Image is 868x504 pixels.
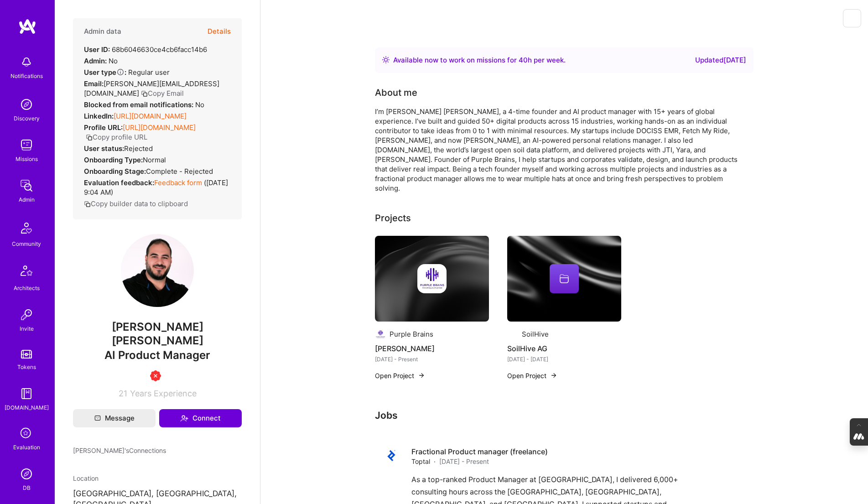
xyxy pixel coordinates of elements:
strong: Admin: [84,57,107,65]
img: Unqualified [150,370,161,381]
div: 68b6046630ce4cb6facc14b6 [84,45,207,54]
strong: Onboarding Type: [84,156,143,164]
div: Location [73,473,242,483]
h3: Jobs [375,410,754,421]
img: bell [17,53,36,71]
div: Invite [20,324,34,333]
div: ( [DATE] 9:04 AM ) [84,178,231,197]
img: Community [16,217,37,239]
img: Company logo [417,264,447,293]
span: Years Experience [130,389,197,398]
i: icon Connect [180,414,188,422]
button: Open Project [507,371,557,380]
span: AI Product Manager [104,348,210,362]
div: Notifications [10,71,43,81]
img: teamwork [17,136,36,154]
img: User Avatar [121,234,194,307]
strong: Email: [84,79,104,88]
div: SoilHive [522,329,549,339]
span: [PERSON_NAME][EMAIL_ADDRESS][DOMAIN_NAME] [84,79,219,98]
h4: SoilHive AG [507,343,621,354]
div: Architects [14,283,40,293]
strong: LinkedIn: [84,112,114,120]
div: Discovery [14,114,40,123]
div: Updated [DATE] [695,55,746,66]
h4: Fractional Product manager (freelance) [411,447,548,457]
img: cover [507,236,621,322]
div: Available now to work on missions for h per week . [393,55,566,66]
span: [DATE] - Present [439,457,489,466]
div: [DATE] - Present [375,354,489,364]
div: Missions [16,154,38,164]
button: Message [73,409,156,427]
div: DB [23,483,31,493]
a: Feedback form [154,178,202,187]
i: icon Mail [94,415,101,421]
div: Projects [375,211,411,225]
img: arrow-right [418,372,425,379]
i: icon Copy [141,90,148,97]
span: [PERSON_NAME] [PERSON_NAME] [73,320,242,348]
div: [DOMAIN_NAME] [5,403,49,412]
span: · [434,457,436,466]
span: 40 [519,56,528,64]
img: discovery [17,95,36,114]
i: icon Copy [86,134,93,141]
strong: Evaluation feedback: [84,178,154,187]
button: Details [208,18,231,45]
span: Toptal [411,457,430,466]
span: 21 [119,389,127,398]
div: Regular user [84,68,170,77]
h4: [PERSON_NAME] [375,343,489,354]
img: guide book [17,384,36,403]
span: [PERSON_NAME]'s Connections [73,446,166,455]
img: tokens [21,350,32,359]
div: Community [12,239,41,249]
img: Invite [17,306,36,324]
button: Open Project [375,371,425,380]
span: normal [143,156,166,164]
button: Copy builder data to clipboard [84,199,188,208]
a: [URL][DOMAIN_NAME] [123,123,196,132]
strong: Onboarding Stage: [84,167,146,176]
div: Admin [19,195,35,204]
img: cover [375,236,489,322]
img: admin teamwork [17,177,36,195]
div: Tokens [17,362,36,372]
div: No [84,56,118,66]
div: No [84,100,204,109]
a: [URL][DOMAIN_NAME] [114,112,187,120]
div: Purple Brains [390,329,433,339]
strong: User ID: [84,45,110,54]
span: Rejected [124,144,153,153]
img: Company logo [375,329,386,340]
strong: Blocked from email notifications: [84,100,195,109]
button: Copy profile URL [86,132,147,142]
i: Help [116,68,125,76]
div: I’m [PERSON_NAME] [PERSON_NAME], a 4-time founder and AI product manager with 15+ years of global... [375,107,740,193]
strong: Profile URL: [84,123,123,132]
button: Connect [159,409,242,427]
strong: User status: [84,144,124,153]
span: Complete - Rejected [146,167,213,176]
img: Availability [382,56,390,63]
strong: User type : [84,68,126,77]
img: Company logo [507,329,518,340]
i: icon SelectionTeam [18,425,35,442]
h4: Admin data [84,27,121,36]
button: Copy Email [141,88,184,98]
img: arrow-right [550,372,557,379]
div: [DATE] - [DATE] [507,354,621,364]
img: Architects [16,261,37,283]
img: Company logo [382,447,400,465]
div: Evaluation [13,442,40,452]
img: logo [18,18,36,35]
img: Admin Search [17,465,36,483]
i: icon Copy [84,201,91,208]
div: About me [375,86,417,99]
